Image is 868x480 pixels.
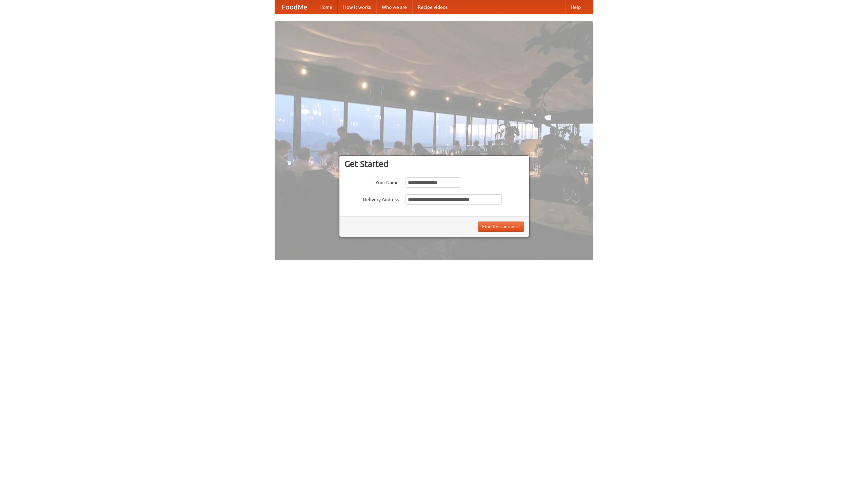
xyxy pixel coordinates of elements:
a: Home [314,0,338,14]
a: Help [565,0,586,14]
a: Recipe videos [412,0,453,14]
h3: Get Started [344,159,524,169]
label: Delivery Address [344,194,399,203]
a: How it works [338,0,376,14]
button: Find Restaurants! [478,222,524,232]
label: Your Name [344,177,399,186]
a: Who we are [376,0,412,14]
a: FoodMe [275,0,314,14]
